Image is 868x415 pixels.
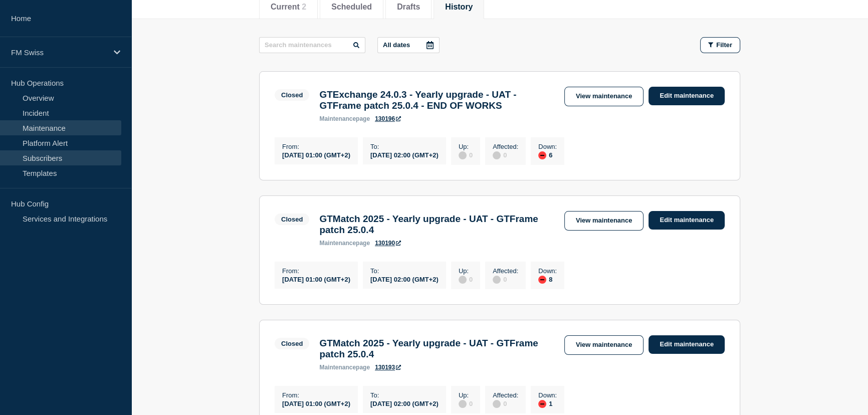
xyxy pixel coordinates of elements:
[493,399,518,408] div: 0
[319,115,370,122] p: page
[700,37,740,53] button: Filter
[282,391,350,399] p: From :
[370,267,439,275] p: To :
[493,391,518,399] p: Affected :
[459,267,473,275] p: Up :
[564,335,643,355] a: View maintenance
[459,275,473,284] div: 0
[282,150,350,159] div: [DATE] 01:00 (GMT+2)
[319,214,554,236] h3: GTMatch 2025 - Yearly upgrade - UAT - GTFrame patch 25.0.4
[319,115,356,122] span: maintenance
[375,240,401,247] a: 130190
[493,151,501,159] div: disabled
[538,400,546,408] div: down
[493,150,518,159] div: 0
[370,275,439,283] div: [DATE] 02:00 (GMT+2)
[319,89,554,111] h3: GTExchange 24.0.3 - Yearly upgrade - UAT - GTFrame patch 25.0.4 - END OF WORKS
[538,267,557,275] p: Down :
[648,87,725,105] a: Edit maintenance
[319,364,370,371] p: page
[493,276,501,284] div: disabled
[370,143,439,150] p: To :
[538,276,546,284] div: down
[538,391,557,399] p: Down :
[648,211,725,230] a: Edit maintenance
[538,399,557,408] div: 1
[319,338,554,360] h3: GTMatch 2025 - Yearly upgrade - UAT - GTFrame patch 25.0.4
[282,399,350,407] div: [DATE] 01:00 (GMT+2)
[648,335,725,354] a: Edit maintenance
[11,48,107,57] p: FM Swiss
[493,267,518,275] p: Affected :
[370,150,439,159] div: [DATE] 02:00 (GMT+2)
[397,3,420,12] button: Drafts
[493,275,518,284] div: 0
[271,3,306,12] button: Current 2
[493,400,501,408] div: disabled
[375,364,401,371] a: 130193
[538,143,557,150] p: Down :
[282,143,350,150] p: From :
[281,216,303,223] div: Closed
[459,276,467,284] div: disabled
[538,150,557,159] div: 6
[282,267,350,275] p: From :
[377,37,440,53] button: All dates
[459,143,473,150] p: Up :
[538,151,546,159] div: down
[370,399,439,407] div: [DATE] 02:00 (GMT+2)
[445,3,473,12] button: History
[319,240,356,247] span: maintenance
[302,3,306,11] span: 2
[375,115,401,122] a: 130196
[383,41,410,49] p: All dates
[459,400,467,408] div: disabled
[564,87,643,106] a: View maintenance
[319,364,356,371] span: maintenance
[259,37,365,53] input: Search maintenances
[319,240,370,247] p: page
[459,150,473,159] div: 0
[493,143,518,150] p: Affected :
[459,151,467,159] div: disabled
[716,41,732,49] span: Filter
[564,211,643,231] a: View maintenance
[281,91,303,99] div: Closed
[538,275,557,284] div: 8
[281,340,303,347] div: Closed
[331,3,372,12] button: Scheduled
[370,391,439,399] p: To :
[282,275,350,283] div: [DATE] 01:00 (GMT+2)
[459,399,473,408] div: 0
[459,391,473,399] p: Up :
